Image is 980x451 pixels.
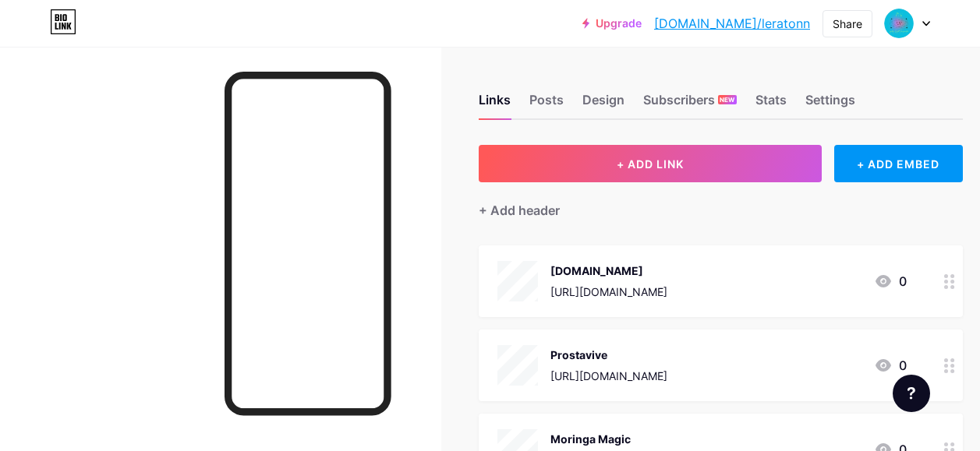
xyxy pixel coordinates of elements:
button: + ADD LINK [479,145,822,182]
div: Links [479,90,511,118]
div: Subscribers [643,90,737,118]
div: Posts [529,90,564,118]
div: 0 [874,272,907,291]
span: NEW [720,95,734,104]
div: + Add header [479,201,560,220]
div: Design [582,90,624,118]
span: + ADD LINK [617,157,684,171]
img: Lerato Nnene [884,9,914,38]
a: Upgrade [582,17,642,30]
div: [DOMAIN_NAME] [550,262,667,279]
a: [DOMAIN_NAME]/leratonn [654,14,810,33]
div: Share [833,16,862,32]
div: [URL][DOMAIN_NAME] [550,284,667,300]
div: 0 [874,356,907,375]
div: Stats [755,90,787,118]
div: [URL][DOMAIN_NAME] [550,368,667,384]
div: + ADD EMBED [834,145,963,182]
div: Settings [805,90,855,118]
div: Prostavive [550,347,667,363]
div: Moringa Magic [550,431,667,447]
